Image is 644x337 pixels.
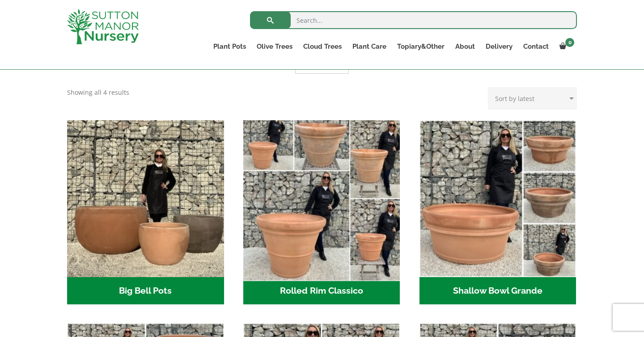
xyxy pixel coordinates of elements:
a: 0 [554,40,577,53]
a: Cloud Trees [298,40,347,53]
select: Shop order [488,87,577,110]
a: Visit product category Rolled Rim Classico [243,120,400,304]
img: Big Bell Pots [67,120,224,277]
h2: Shallow Bowl Grande [419,277,576,305]
a: Contact [518,40,554,53]
img: logo [67,9,139,44]
h2: Rolled Rim Classico [243,277,400,305]
a: Plant Care [347,40,392,53]
img: Shallow Bowl Grande [419,120,576,277]
a: About [450,40,480,53]
img: Rolled Rim Classico [239,116,404,281]
a: Visit product category Shallow Bowl Grande [419,120,576,304]
h2: Big Bell Pots [67,277,224,305]
a: Visit product category Big Bell Pots [67,120,224,304]
input: Search... [250,11,577,29]
p: Showing all 4 results [67,87,129,98]
a: Delivery [480,40,518,53]
a: Olive Trees [251,40,298,53]
a: Topiary&Other [392,40,450,53]
a: Plant Pots [208,40,251,53]
span: 0 [565,38,574,47]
